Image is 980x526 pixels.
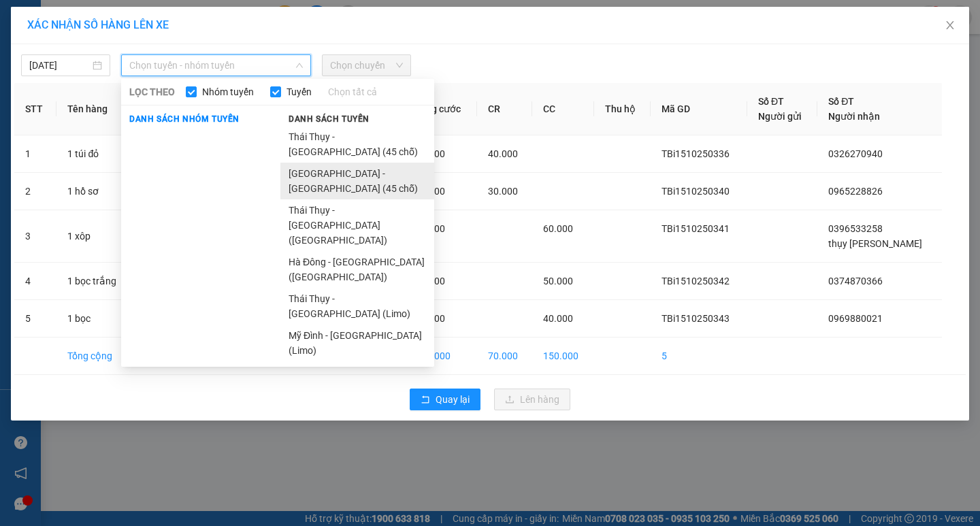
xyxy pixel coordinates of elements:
[330,55,403,76] span: Chọn chuyến
[280,113,378,125] span: Danh sách tuyến
[828,148,883,159] span: 0326270940
[14,83,56,135] th: STT
[410,389,480,410] button: rollbackQuay lại
[46,92,106,103] span: 0969880021
[543,313,573,324] span: 40.000
[758,111,802,122] span: Người gửi
[80,20,125,30] strong: HOTLINE :
[421,395,430,406] span: rollback
[39,49,167,85] span: VP [PERSON_NAME] -
[56,173,133,210] td: 1 hồ sơ
[661,186,730,197] span: TBi1510250340
[494,389,570,410] button: uploadLên hàng
[661,313,730,324] span: TBi1510250343
[14,300,56,338] td: 5
[828,313,883,324] span: 0969880021
[594,83,651,135] th: Thu hộ
[56,135,133,173] td: 1 túi đỏ
[436,392,470,407] span: Quay lại
[828,238,922,249] span: thụy [PERSON_NAME]
[758,96,784,107] span: Số ĐT
[280,288,434,325] li: Thái Thụy - [GEOGRAPHIC_DATA] (Limo)
[945,20,955,31] span: close
[543,223,573,234] span: 60.000
[532,338,593,375] td: 150.000
[828,96,854,107] span: Số ĐT
[543,276,573,286] span: 50.000
[488,148,518,159] span: 40.000
[828,111,880,122] span: Người nhận
[280,325,434,361] li: Mỹ Đình - [GEOGRAPHIC_DATA] (Limo)
[129,84,175,99] span: LỌC THEO
[197,84,259,99] span: Nhóm tuyến
[280,163,434,199] li: [GEOGRAPHIC_DATA] - [GEOGRAPHIC_DATA] (45 chỗ)
[56,300,133,338] td: 1 bọc
[56,210,133,263] td: 1 xôp
[404,83,477,135] th: Tổng cước
[56,263,133,300] td: 1 bọc trắng
[477,83,533,135] th: CR
[828,276,883,286] span: 0374870366
[280,199,434,251] li: Thái Thụy - [GEOGRAPHIC_DATA] ([GEOGRAPHIC_DATA])
[661,223,730,234] span: TBi1510250341
[56,338,133,375] td: Tổng cộng
[14,263,56,300] td: 4
[39,49,167,85] span: 14 [PERSON_NAME], [PERSON_NAME]
[27,18,169,31] span: XÁC NHẬN SỐ HÀNG LÊN XE
[280,126,434,163] li: Thái Thụy - [GEOGRAPHIC_DATA] (45 chỗ)
[651,83,747,135] th: Mã GD
[14,173,56,210] td: 2
[295,61,304,69] span: down
[29,58,90,73] input: 15/10/2025
[651,338,747,375] td: 5
[14,210,56,263] td: 3
[42,92,106,103] span: -
[281,84,317,99] span: Tuyến
[661,148,730,159] span: TBi1510250336
[661,276,730,286] span: TBi1510250342
[488,186,518,197] span: 30.000
[14,135,56,173] td: 1
[828,223,883,234] span: 0396533258
[39,35,43,46] span: -
[828,186,883,197] span: 0965228826
[129,55,303,76] span: Chọn tuyến - nhóm tuyến
[121,113,248,125] span: Danh sách nhóm tuyến
[404,338,477,375] td: 220.000
[328,84,377,99] a: Chọn tất cả
[931,7,969,45] button: Close
[29,7,176,18] strong: CÔNG TY VẬN TẢI ĐỨC TRƯỞNG
[56,83,133,135] th: Tên hàng
[280,251,434,288] li: Hà Đông - [GEOGRAPHIC_DATA] ([GEOGRAPHIC_DATA])
[10,55,24,65] span: Gửi
[477,338,533,375] td: 70.000
[532,83,593,135] th: CC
